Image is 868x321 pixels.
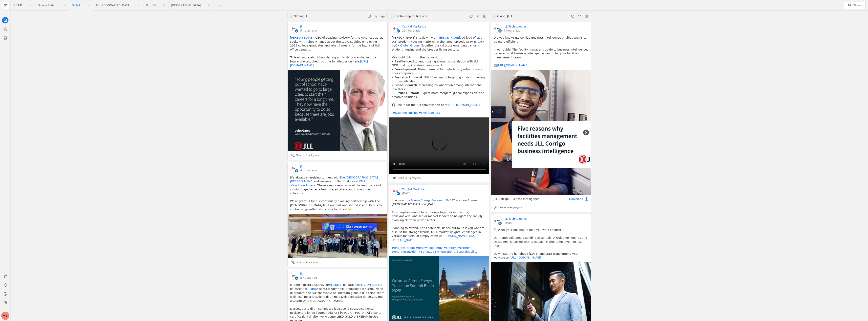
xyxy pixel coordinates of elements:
a: JLL Technologies [504,217,527,221]
span: Click to edit name [72,4,80,7]
pre: [PERSON_NAME] sits down with , co-lead of 's U.S. Student Housing Platform, in the latest episode... [392,36,487,115]
div: JLL Corrigo Business Intelligence [494,197,541,201]
div: Send to Employees [398,176,421,180]
a: jll [300,272,303,276]
a: [DATE] [504,221,527,225]
app-icon-button: Close Tab [160,2,168,9]
img: cache [290,272,298,280]
a: The [DEMOGRAPHIC_DATA][PERSON_NAME] [290,176,378,183]
a: #LivingSectors [419,111,440,114]
a: Capital Markets at JLL​ [402,24,430,29]
span: Click to edit name [38,4,56,7]
span: Click to edit name [13,4,22,7]
button: Send to Employees [289,152,321,158]
span: Download [569,197,583,201]
a: 11 hours ago [402,29,430,33]
a: #StudentHousing [393,111,418,114]
a: [DATE] [402,191,430,195]
img: cache [491,70,591,195]
a: #renewableenergy [416,246,442,249]
a: [URL][DOMAIN_NAME] [510,256,541,259]
button: Send to Employees [493,204,524,211]
button: Add Stream [844,2,866,9]
a: 7 hours ago [504,29,527,33]
div: Send to Employees [296,261,319,265]
a: 5 hours ago [300,29,317,33]
a: JLL [476,36,480,39]
img: cache [392,187,400,195]
span: Add Stream [847,3,862,7]
app-icon-button: Close Tab [85,2,92,9]
app-icon-button: Close Tab [135,2,142,9]
a: [PERSON_NAME] [436,36,460,39]
div: Global JLL [293,14,342,18]
a: JLL Technologies [504,24,527,29]
div: Send to Employees [296,153,319,157]
a: #networking [437,250,455,253]
a: Fluidra [306,287,316,290]
img: cache [290,164,298,172]
app-icon-button: New Tab [216,3,223,7]
a: [URL][DOMAIN_NAME] [497,64,528,67]
a: [PERSON_NAME], CFA [444,234,474,238]
pre: It’s always energizing to meet with and we were thrilled to do so at ! These events remind us of ... [290,176,385,211]
span: Click to edit name [146,4,156,7]
a: Download [569,197,588,201]
a: #JLLItalia [328,283,341,286]
app-icon-button: Close Tab [27,2,34,9]
pre: 🔍 Want your building to help you work smarter? Our handbook, Smart Building Essentials: A Guide f... [494,228,588,260]
div: Global JLLT [497,14,545,18]
a: #Berlin2024 [418,250,436,253]
button: WB [1,312,9,320]
img: undefined [288,214,387,258]
div: Global JLL [294,14,342,18]
a: jll [300,164,303,168]
a: jll [300,24,303,29]
a: IFMA [359,180,365,183]
img: cache [494,217,502,225]
a: Capital Markets at JLL​ [402,187,430,191]
div: Send to Employees [500,206,522,210]
span: Click to edit name [95,4,130,7]
div: Global Capital Markets [395,14,443,18]
a: #sustainability [456,250,477,253]
a: QX Global Group [395,44,419,47]
pre: , CEO of Leasing Advisory for the Americas at JLL, spoke with Yahoo Finance about the top U.S. ci... [290,36,385,68]
a: #WorldWorkplace [290,184,315,187]
div: Global JLLT [497,14,545,18]
a: [URL][DOMAIN_NAME] [448,103,480,107]
button: Send to Employees [289,259,321,266]
img: undefined [288,70,387,151]
pre: Join us at the Transition Summit [GEOGRAPHIC_DATA] on [DATE]! This flagship annual forum brings t... [392,199,487,254]
a: #energyinvestment [443,246,472,249]
a: #energystorage [392,246,415,249]
a: #energytransition [392,250,417,253]
img: cache [392,24,400,33]
pre: Did you know? JLL Corrigo Business intelligence enables teams to be more efficient. In our guide,... [494,36,588,68]
app-icon-button: Close Tab [205,2,213,9]
span: Click to edit name [171,4,201,7]
img: cache [290,24,298,33]
img: cache [494,24,502,33]
a: [PERSON_NAME] [358,283,382,286]
a: [PERSON_NAME] [392,238,415,242]
a: Aurora Energy Research EMEA [410,199,453,202]
button: Send to Employees [391,175,422,181]
a: 8 hours ago [300,168,317,172]
a: [PERSON_NAME] [290,36,313,39]
a: 8 hours ago [300,276,317,280]
app-icon-button: Close Tab [61,2,68,9]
